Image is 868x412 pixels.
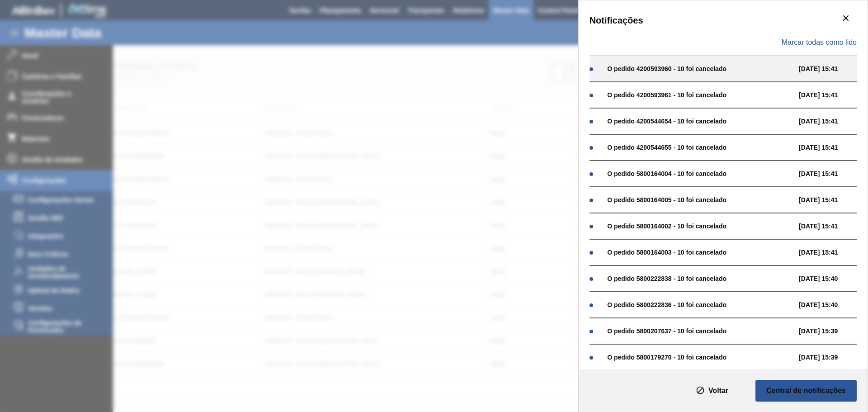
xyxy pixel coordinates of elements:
[607,144,794,151] div: O pedido 4200544655 - 10 foi cancelado
[607,223,794,230] div: O pedido 5800164002 - 10 foi cancelado
[607,118,794,125] div: O pedido 4200544654 - 10 foi cancelado
[799,65,866,72] span: [DATE] 15:41
[799,170,866,177] span: [DATE] 15:41
[799,249,866,256] span: [DATE] 15:41
[799,327,866,335] span: [DATE] 15:39
[607,354,794,361] div: O pedido 5800179270 - 10 foi cancelado
[607,196,794,204] div: O pedido 5800164005 - 10 foi cancelado
[799,223,866,230] span: [DATE] 15:41
[607,275,794,282] div: O pedido 5800222838 - 10 foi cancelado
[607,91,794,99] div: O pedido 4200593961 - 10 foi cancelado
[607,327,794,335] div: O pedido 5800207637 - 10 foi cancelado
[607,170,794,177] div: O pedido 5800164004 - 10 foi cancelado
[799,91,866,99] span: [DATE] 15:41
[799,196,866,204] span: [DATE] 15:41
[799,275,866,282] span: [DATE] 15:40
[799,301,866,308] span: [DATE] 15:40
[799,144,866,151] span: [DATE] 15:41
[607,249,794,256] div: O pedido 5800164003 - 10 foi cancelado
[782,38,857,47] span: Marcar todas como lido
[799,354,866,361] span: [DATE] 15:39
[607,301,794,308] div: O pedido 5800222836 - 10 foi cancelado
[607,65,794,72] div: O pedido 4200593960 - 10 foi cancelado
[799,118,866,125] span: [DATE] 15:41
